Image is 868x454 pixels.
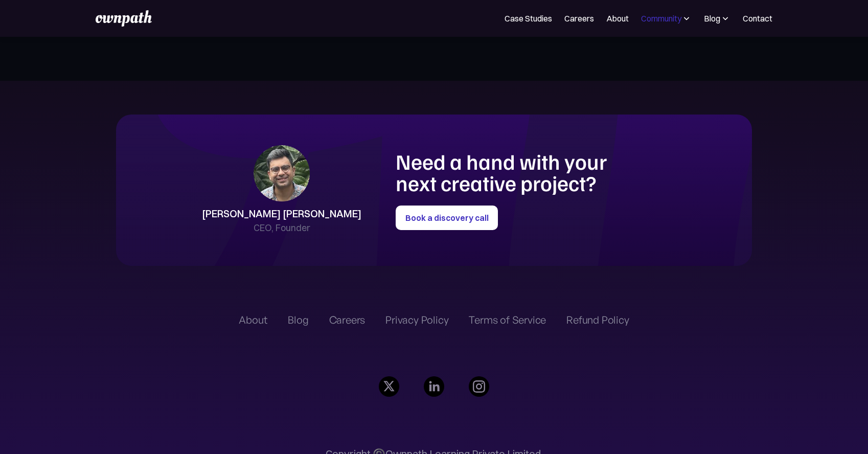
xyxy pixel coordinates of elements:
[505,12,552,25] a: Case Studies
[564,12,594,25] a: Careers
[396,206,498,230] a: Book a discovery call
[288,314,308,326] a: Blog
[239,314,267,326] a: About
[329,314,366,326] a: Careers
[704,12,720,25] div: Blog
[566,314,629,326] a: Refund Policy
[641,12,681,25] div: Community
[254,221,310,235] div: CEO, Founder
[396,150,642,194] h1: Need a hand with your next creative project?
[743,12,772,25] a: Contact
[606,12,629,25] a: About
[469,314,546,326] a: Terms of Service
[202,207,361,221] div: [PERSON_NAME] [PERSON_NAME]
[385,314,448,326] a: Privacy Policy
[641,12,692,25] div: Community
[704,12,730,25] div: Blog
